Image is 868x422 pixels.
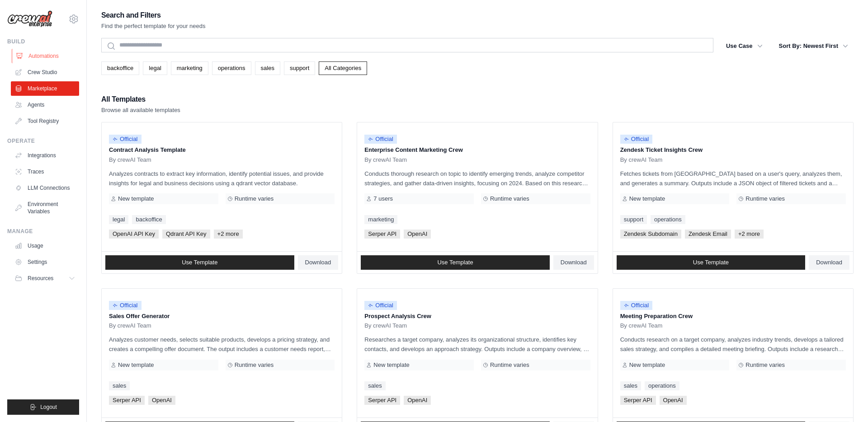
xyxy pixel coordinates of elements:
span: New template [629,361,665,369]
p: Analyzes customer needs, selects suitable products, develops a pricing strategy, and creates a co... [109,335,335,354]
a: operations [212,61,251,75]
button: Sort By: Newest First [774,38,854,54]
a: marketing [171,61,208,75]
a: Marketplace [11,81,79,96]
a: legal [109,215,128,224]
img: Logo [7,10,52,28]
span: By crewAI Team [109,322,151,329]
span: Logout [40,403,57,411]
span: +2 more [214,230,243,239]
a: backoffice [132,215,165,224]
a: Download [298,255,339,270]
span: Serper API [109,396,145,405]
p: Analyzes contracts to extract key information, identify potential issues, and provide insights fo... [109,169,335,188]
span: New template [118,361,154,369]
span: Zendesk Subdomain [620,230,681,239]
span: Official [620,135,653,144]
span: Use Template [182,259,217,266]
span: Download [561,259,587,266]
a: operations [651,215,685,224]
p: Enterprise Content Marketing Crew [364,145,590,155]
span: Download [816,259,842,266]
span: By crewAI Team [364,156,407,164]
a: Usage [11,239,79,253]
span: Official [364,301,397,310]
span: New template [629,195,665,202]
span: Runtime varies [490,361,529,369]
button: Use Case [721,38,768,54]
p: Meeting Preparation Crew [620,312,846,321]
span: 7 users [373,195,393,202]
a: All Categories [319,61,367,75]
span: Runtime varies [235,195,274,202]
div: Manage [7,228,79,235]
a: support [284,61,315,75]
span: By crewAI Team [620,322,663,329]
p: Prospect Analysis Crew [364,312,590,321]
span: Zendesk Email [685,230,731,239]
span: Runtime varies [745,361,785,369]
a: operations [645,381,679,390]
a: sales [620,381,641,390]
div: Build [7,38,79,45]
span: Runtime varies [490,195,529,202]
p: Conducts thorough research on topic to identify emerging trends, analyze competitor strategies, a... [364,169,590,188]
span: Resources [28,275,53,282]
p: Browse all available templates [101,106,180,115]
span: OpenAI [404,396,431,405]
a: Tool Registry [11,114,79,128]
a: Environment Variables [11,197,79,219]
span: By crewAI Team [109,156,151,164]
span: OpenAI [660,396,687,405]
span: Serper API [364,396,400,405]
div: Operate [7,137,79,145]
span: Official [109,301,142,310]
a: Use Template [617,255,806,270]
h2: Search and Filters [101,9,206,22]
a: support [620,215,647,224]
span: Serper API [364,230,400,239]
span: Runtime varies [745,195,785,202]
a: Download [553,255,594,270]
p: Conducts research on a target company, analyzes industry trends, develops a tailored sales strate... [620,335,846,354]
span: By crewAI Team [620,156,663,164]
span: OpenAI [404,230,431,239]
a: sales [364,381,385,390]
span: Official [364,135,397,144]
p: Zendesk Ticket Insights Crew [620,145,846,155]
span: +2 more [735,230,764,239]
span: Use Template [693,259,729,266]
p: Contract Analysis Template [109,145,335,155]
span: Download [305,259,331,266]
span: Serper API [620,396,656,405]
a: Download [809,255,849,270]
button: Logout [7,399,79,415]
span: New template [373,361,409,369]
a: Use Template [105,255,294,270]
span: New template [118,195,154,202]
a: Agents [11,98,79,112]
span: Use Template [437,259,473,266]
a: Automations [12,49,80,63]
span: Runtime varies [235,361,274,369]
span: By crewAI Team [364,322,407,329]
a: LLM Connections [11,181,79,195]
h2: All Templates [101,93,180,106]
span: OpenAI API Key [109,230,159,239]
p: Sales Offer Generator [109,312,335,321]
a: legal [143,61,167,75]
a: Integrations [11,148,79,163]
a: Crew Studio [11,65,79,80]
a: Use Template [361,255,550,270]
a: sales [109,381,130,390]
a: sales [255,61,280,75]
button: Resources [11,271,79,286]
p: Researches a target company, analyzes its organizational structure, identifies key contacts, and ... [364,335,590,354]
p: Fetches tickets from [GEOGRAPHIC_DATA] based on a user's query, analyzes them, and generates a su... [620,169,846,188]
p: Find the perfect template for your needs [101,22,206,31]
a: Traces [11,164,79,179]
a: marketing [364,215,397,224]
span: Official [620,301,653,310]
span: OpenAI [148,396,175,405]
a: backoffice [101,61,139,75]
